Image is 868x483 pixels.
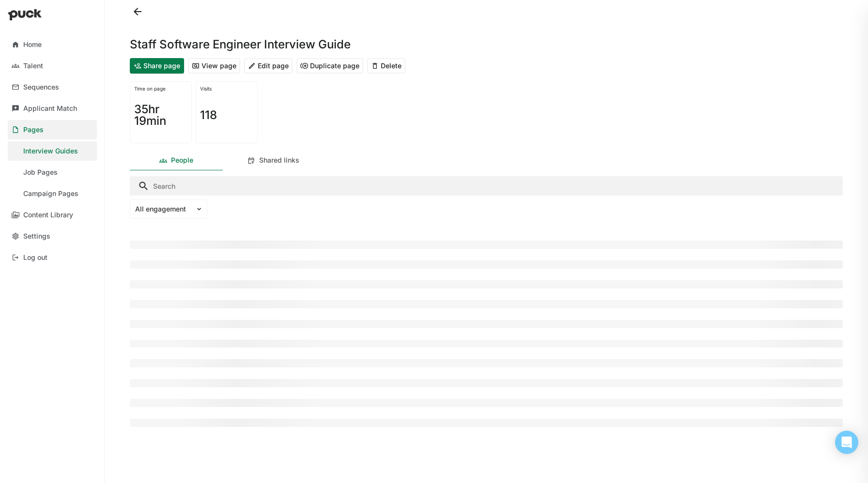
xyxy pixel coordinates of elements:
[367,58,405,74] button: Delete
[171,156,193,165] div: People
[134,86,187,91] div: Time on page
[8,163,97,182] a: Job Pages
[244,58,293,74] button: Edit page
[130,58,184,74] button: Share page
[23,105,77,113] div: Applicant Match
[23,62,43,70] div: Talent
[200,109,217,121] h1: 118
[23,41,42,49] div: Home
[23,83,59,91] div: Sequences
[8,120,97,139] a: Pages
[8,226,97,246] a: Settings
[8,205,97,225] a: Content Library
[296,58,363,74] button: Duplicate page
[23,254,47,262] div: Log out
[8,77,97,97] a: Sequences
[23,168,58,177] div: Job Pages
[200,86,253,91] div: Visits
[8,184,97,203] a: Campaign Pages
[23,126,44,134] div: Pages
[8,141,97,161] a: Interview Guides
[23,190,78,198] div: Campaign Pages
[23,232,50,241] div: Settings
[23,147,78,155] div: Interview Guides
[130,176,843,196] input: Search
[259,156,299,165] div: Shared links
[188,58,240,74] button: View page
[134,104,187,127] h1: 35hr 19min
[8,99,97,118] a: Applicant Match
[23,211,73,219] div: Content Library
[8,56,97,75] a: Talent
[8,35,97,54] a: Home
[130,39,351,50] h1: Staff Software Engineer Interview Guide
[835,431,858,454] div: Open Intercom Messenger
